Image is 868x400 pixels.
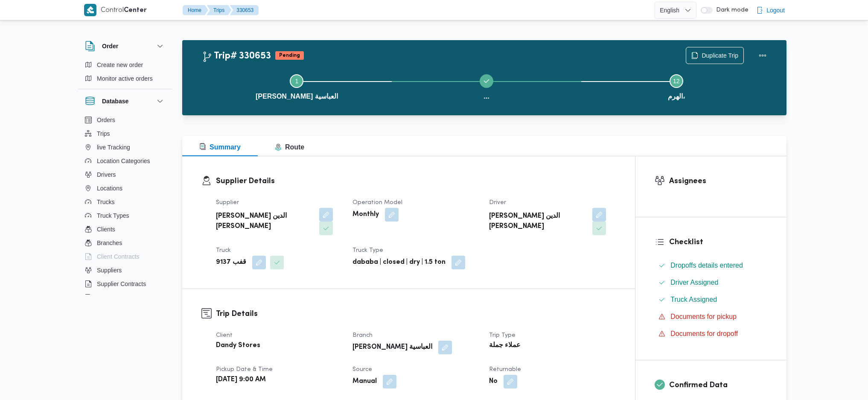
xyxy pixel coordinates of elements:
button: 330653 [230,5,259,15]
span: Documents for dropoff [670,330,738,337]
span: Location Categories [97,156,150,166]
button: Trips [82,127,169,140]
svg: Step ... is complete [483,78,490,85]
span: Truck Type [352,248,383,253]
span: Dark mode [713,7,749,14]
span: Create new order [97,60,143,70]
span: Route [275,143,304,151]
button: Devices [82,291,169,304]
span: Source [352,367,372,372]
span: Operation Model [352,200,402,205]
b: قفب 9137 [216,257,246,268]
button: Monitor active orders [82,72,169,85]
button: live Tracking [82,140,169,154]
button: Create new order [82,58,169,72]
h2: Trip# 330653 [202,51,271,62]
span: Driver [489,200,506,205]
span: Logout [766,5,785,15]
b: Monthly [352,210,379,220]
span: Supplier Contracts [97,279,146,289]
b: Dandy Stores [216,341,260,351]
span: Duplicate Trip [702,50,738,61]
button: Home [183,5,208,15]
button: Drivers [82,168,169,181]
button: Duplicate Trip [686,47,744,64]
span: الهرم، [668,91,685,102]
b: [PERSON_NAME] الدين [PERSON_NAME] [216,211,313,232]
h3: Trip Details [216,308,616,320]
span: Documents for pickup [670,312,737,322]
h3: Confirmed Data [669,380,767,391]
button: Trucks [82,195,169,209]
button: Dropoffs details entered [655,259,767,272]
b: Center [124,7,147,14]
button: Order [85,41,165,51]
span: Drivers [97,169,116,180]
span: Truck Assigned [670,296,717,303]
b: [DATE] 9:00 AM [216,375,266,385]
h3: Database [102,96,128,106]
button: Actions [754,47,771,64]
span: Documents for pickup [670,313,737,320]
button: Driver Assigned [655,276,767,289]
button: Trips [207,5,231,15]
div: Database [78,113,172,298]
span: [PERSON_NAME] العباسية [256,91,338,102]
span: live Tracking [97,142,130,152]
span: Pending [275,51,304,60]
span: Driver Assigned [670,279,718,286]
span: Trips [97,128,110,139]
img: X8yXhbKr1z7QwAAAABJRU5ErkJggg== [84,4,96,16]
h3: Checklist [669,236,767,248]
button: Database [85,96,165,106]
span: Summary [199,143,241,151]
h3: Supplier Details [216,175,616,187]
button: Documents for pickup [655,310,767,324]
button: Truck Types [82,209,169,222]
span: Dropoffs details entered [670,262,743,269]
div: Order [78,58,172,89]
span: Dropoffs details entered [670,260,743,271]
span: Driver Assigned [670,277,718,288]
span: Truck Assigned [670,295,717,305]
button: Truck Assigned [655,293,767,307]
button: Suppliers [82,263,169,277]
button: Branches [82,236,169,250]
span: Documents for dropoff [670,329,738,339]
button: ... [392,64,582,108]
button: Documents for dropoff [655,327,767,341]
span: Truck [216,248,231,253]
b: dababa | closed | dry | 1.5 ton [352,257,446,268]
span: Suppliers [97,265,122,275]
span: Returnable [489,367,521,372]
button: الهرم، [581,64,771,108]
b: Manual [352,377,377,387]
span: Monitor active orders [97,73,153,84]
b: No [489,377,498,387]
h3: Assignees [669,175,767,187]
b: [PERSON_NAME] الدين [PERSON_NAME] [489,211,586,232]
span: Pickup date & time [216,367,273,372]
b: [PERSON_NAME] العباسية [352,342,432,353]
button: Client Contracts [82,250,169,263]
b: عملاء جملة [489,341,521,351]
button: Logout [753,2,788,19]
span: Trucks [97,197,114,207]
span: Orders [97,115,115,125]
button: Supplier Contracts [82,277,169,291]
button: Clients [82,222,169,236]
span: Truck Types [97,210,129,221]
button: Locations [82,181,169,195]
button: Location Categories [82,154,169,168]
span: Client [216,333,233,338]
button: [PERSON_NAME] العباسية [202,64,392,108]
b: Pending [279,53,300,58]
h3: Order [102,41,118,51]
span: Locations [97,183,122,193]
span: Branch [352,333,373,338]
span: Supplier [216,200,239,205]
span: ... [484,91,489,102]
span: Clients [97,224,115,234]
span: Branches [97,238,122,248]
span: Trip Type [489,333,516,338]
